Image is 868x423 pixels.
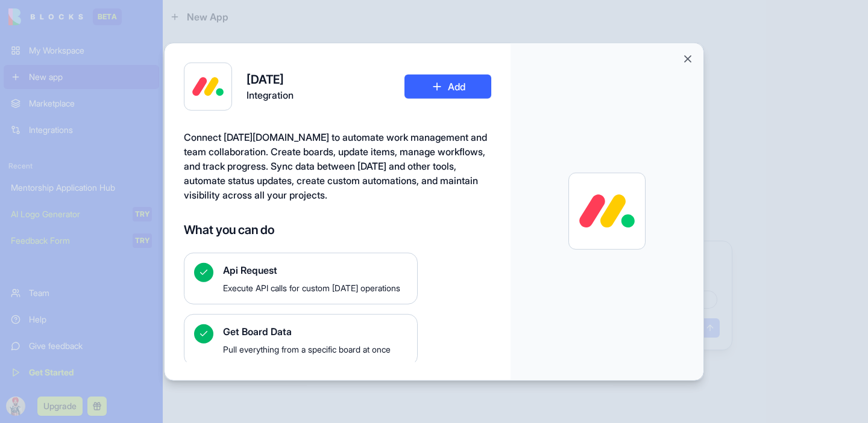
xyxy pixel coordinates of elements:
button: Add [404,74,491,98]
span: Get Board Data [223,324,407,338]
span: Execute API calls for custom [DATE] operations [223,282,407,294]
span: Integration [247,87,294,102]
span: Api Request [223,262,407,277]
h4: What you can do [184,221,491,238]
span: Connect [DATE][DOMAIN_NAME] to automate work management and team collaboration. Create boards, up... [184,131,487,200]
h4: [DATE] [247,70,294,87]
span: Pull everything from a specific board at once [223,343,407,355]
